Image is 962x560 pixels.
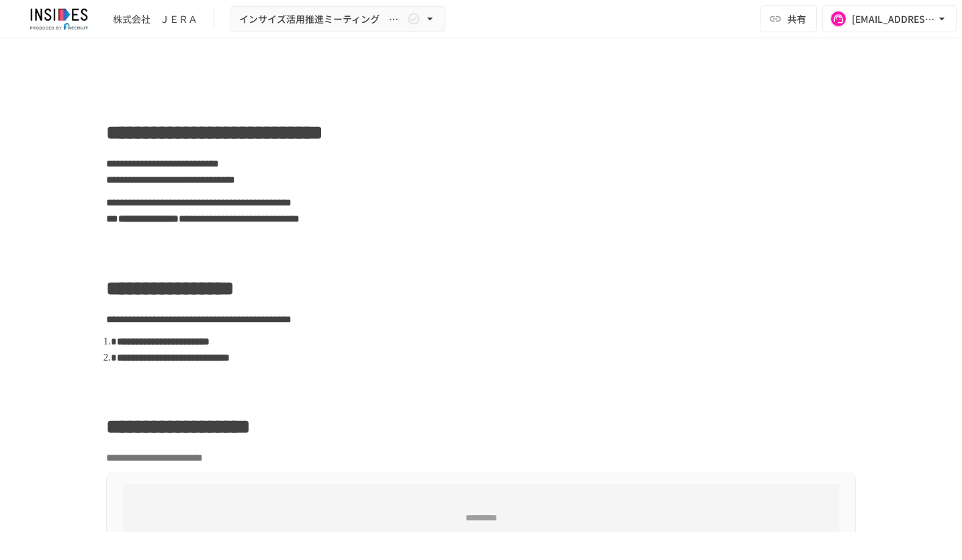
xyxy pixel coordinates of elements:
div: 株式会社 ＪＥＲＡ [113,12,198,26]
button: 共有 [760,5,817,32]
span: 共有 [787,11,806,26]
span: インサイズ活用推進ミーティング ～1回目～ [239,11,404,28]
div: [EMAIL_ADDRESS][DOMAIN_NAME] [852,11,935,28]
button: [EMAIL_ADDRESS][DOMAIN_NAME] [822,5,957,32]
img: JmGSPSkPjKwBq77AtHmwC7bJguQHJlCRQfAXtnx4WuV [16,8,102,30]
button: インサイズ活用推進ミーティング ～1回目～ [230,6,445,32]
